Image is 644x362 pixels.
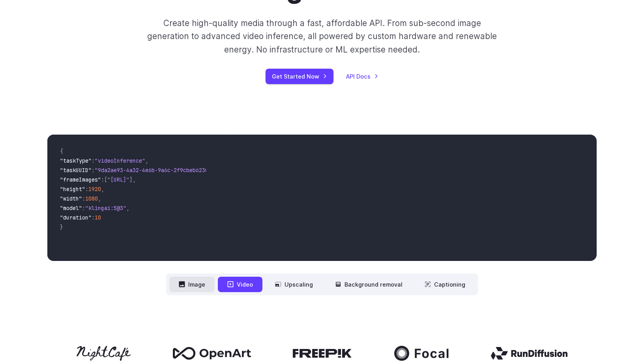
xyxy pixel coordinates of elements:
[82,195,85,202] span: :
[60,157,92,164] span: "taskType"
[82,204,85,212] span: :
[104,176,107,183] span: [
[95,157,145,164] span: "videoInference"
[98,195,101,202] span: ,
[85,204,126,212] span: "klingai:5@3"
[266,277,322,292] button: Upscaling
[415,277,475,292] button: Captioning
[133,176,136,183] span: ,
[126,204,129,212] span: ,
[145,157,148,164] span: ,
[60,223,63,231] span: }
[146,17,498,56] p: Create high-quality media through a fast, affordable API. From sub-second image generation to adv...
[92,157,95,164] span: :
[326,277,412,292] button: Background removal
[60,167,92,174] span: "taskUUID"
[60,204,82,212] span: "model"
[101,176,104,183] span: :
[92,214,95,221] span: :
[346,72,378,81] a: API Docs
[60,148,63,155] span: {
[92,167,95,174] span: :
[107,176,129,183] span: "[URL]"
[218,277,262,292] button: Video
[85,195,98,202] span: 1080
[101,186,104,193] span: ,
[60,186,85,193] span: "height"
[60,176,101,183] span: "frameImages"
[88,186,101,193] span: 1920
[60,214,92,221] span: "duration"
[266,69,333,84] a: Get Started Now
[169,277,215,292] button: Image
[129,176,133,183] span: ]
[95,214,101,221] span: 10
[60,195,82,202] span: "width"
[95,167,215,174] span: "9da2ae93-4a32-4e6b-9a6c-2f9cbeb62301"
[85,186,88,193] span: :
